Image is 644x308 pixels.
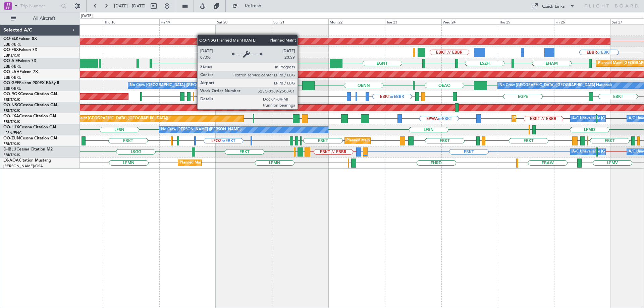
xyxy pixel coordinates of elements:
span: OO-LUX [3,125,19,129]
a: OO-ROKCessna Citation CJ4 [3,92,57,96]
span: OO-ELK [3,37,18,41]
a: [PERSON_NAME]/QSA [3,164,43,169]
div: Mon 22 [328,18,385,24]
div: Sat 20 [216,18,272,24]
input: Trip Number [20,1,59,11]
div: Fri 19 [159,18,216,24]
a: LX-AOACitation Mustang [3,159,51,163]
div: Planned Maint Kortrijk-[GEOGRAPHIC_DATA] [346,136,425,146]
div: Quick Links [542,3,565,10]
div: Sun 21 [272,18,328,24]
a: OO-LAHFalcon 7X [3,70,38,74]
div: Fri 26 [554,18,610,24]
a: EBBR/BRU [3,42,21,47]
div: [DATE] [81,13,93,19]
div: Wed 24 [441,18,498,24]
a: EBKT/KJK [3,141,20,146]
span: OO-ROK [3,92,20,96]
a: LFSN/ENC [3,130,22,135]
div: Planned Maint Kortrijk-[GEOGRAPHIC_DATA] [514,114,592,124]
div: Tue 23 [385,18,441,24]
span: OO-GPE [3,81,19,85]
span: [DATE] - [DATE] [114,3,146,9]
span: LX-AOA [3,159,19,163]
div: Thu 25 [498,18,554,24]
a: EBBR/BRU [3,75,21,80]
span: OO-LXA [3,114,19,118]
a: OO-LUXCessna Citation CJ4 [3,125,56,129]
a: OO-FSXFalcon 7X [3,48,37,52]
a: OO-NSGCessna Citation CJ4 [3,103,57,107]
a: OO-AIEFalcon 7X [3,59,36,63]
div: Planned Maint Nice ([GEOGRAPHIC_DATA]) [180,158,255,168]
a: OO-ELKFalcon 8X [3,37,37,41]
span: Refresh [239,4,267,8]
a: EBKT/KJK [3,108,20,113]
a: EBKT/KJK [3,97,20,102]
a: OO-LXACessna Citation CJ4 [3,114,56,118]
div: Thu 18 [103,18,159,24]
a: EBKT/KJK [3,119,20,124]
a: OO-ZUNCessna Citation CJ4 [3,136,57,140]
span: OO-ZUN [3,136,20,140]
div: No Crew [PERSON_NAME] ([PERSON_NAME]) [161,125,241,135]
span: OO-FSX [3,48,19,52]
a: EBKT/KJK [3,152,20,158]
button: All Aircraft [7,13,73,24]
div: Planned Maint [GEOGRAPHIC_DATA] ([GEOGRAPHIC_DATA]) [62,114,168,124]
a: EBKT/KJK [3,53,20,58]
button: Refresh [229,1,269,11]
a: EBBR/BRU [3,86,21,91]
a: D-IBLUCessna Citation M2 [3,147,53,151]
span: OO-AIE [3,59,18,63]
span: D-IBLU [3,147,16,151]
button: Quick Links [529,1,578,11]
span: OO-LAH [3,70,19,74]
a: EBBR/BRU [3,64,21,69]
span: All Aircraft [17,16,71,21]
div: No Crew [GEOGRAPHIC_DATA] ([GEOGRAPHIC_DATA] National) [130,80,242,90]
a: OO-GPEFalcon 900EX EASy II [3,81,59,85]
span: OO-NSG [3,103,20,107]
div: No Crew [GEOGRAPHIC_DATA] ([GEOGRAPHIC_DATA] National) [499,80,612,90]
